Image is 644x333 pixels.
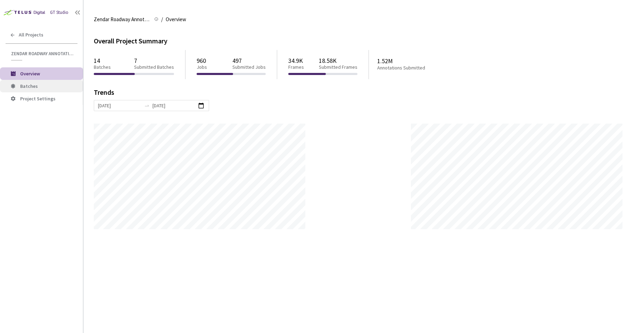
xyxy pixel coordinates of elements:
[166,15,186,24] span: Overview
[11,51,73,57] span: Zendar Roadway Annotations | Cuboid Labels
[19,32,43,38] span: All Projects
[152,102,196,109] input: End date
[232,64,266,70] p: Submitted Jobs
[98,102,141,109] input: Start date
[94,89,624,100] div: Trends
[161,15,163,24] li: /
[144,103,150,108] span: swap-right
[319,64,357,70] p: Submitted Frames
[232,57,266,64] p: 497
[197,64,207,70] p: Jobs
[94,36,634,46] div: Overall Project Summary
[94,64,111,70] p: Batches
[377,65,452,71] p: Annotations Submitted
[94,57,111,64] p: 14
[94,15,150,24] span: Zendar Roadway Annotations | Cuboid Labels
[50,9,68,16] div: GT Studio
[377,57,452,65] p: 1.52M
[197,57,207,64] p: 960
[319,57,357,64] p: 18.58K
[20,70,40,77] span: Overview
[134,64,174,70] p: Submitted Batches
[288,57,304,64] p: 34.9K
[288,64,304,70] p: Frames
[20,83,38,89] span: Batches
[20,95,56,102] span: Project Settings
[134,57,174,64] p: 7
[144,103,150,108] span: to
